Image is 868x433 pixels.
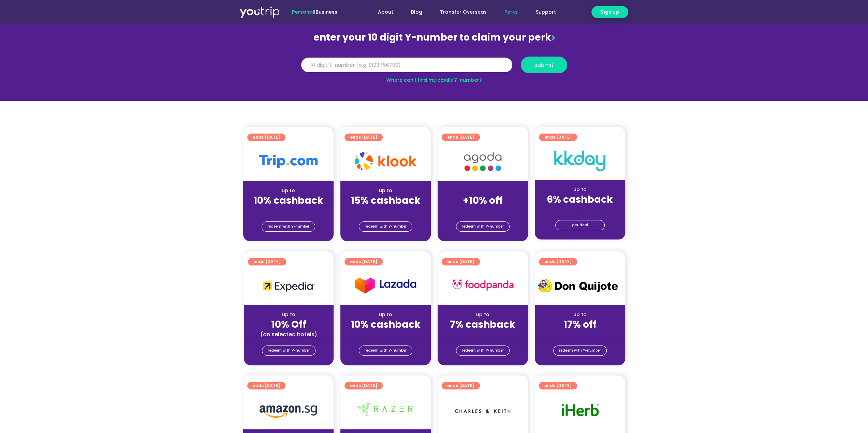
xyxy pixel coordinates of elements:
strong: 17% off [563,318,597,331]
a: redeem with Y-number [456,345,510,356]
strong: 15% cashback [351,194,421,207]
a: ends [DATE] [539,258,577,265]
span: ends [DATE] [544,134,572,141]
div: (for stays only) [443,331,523,338]
strong: 10% Off [271,318,306,331]
span: Personal [292,9,314,15]
span: ends [DATE] [350,134,377,141]
span: ends [DATE] [350,258,377,265]
span: redeem with Y-number [267,222,309,231]
strong: +10% off [463,194,503,207]
form: Y Number [301,57,567,78]
a: redeem with Y-number [359,221,412,232]
a: Perks [496,6,527,18]
span: redeem with Y-number [365,222,407,231]
a: ends [DATE] [344,134,383,141]
div: up to [249,187,328,194]
span: ends [DATE] [447,382,474,389]
div: (for stays only) [249,207,328,214]
div: up to [249,311,328,318]
span: ends [DATE] [253,134,280,141]
span: redeem with Y-number [559,346,601,355]
nav: Menu [356,6,564,18]
span: ends [DATE] [544,258,572,265]
div: (for stays only) [540,331,620,338]
input: 10 digit Y-number (e.g. 8123456789) [301,58,512,73]
span: ends [DATE] [447,258,474,265]
div: (on selected hotels) [249,331,328,338]
div: (for stays only) [443,207,523,214]
a: ends [DATE] [539,134,577,141]
strong: 10% cashback [351,318,421,331]
span: ends [DATE] [350,382,377,389]
a: redeem with Y-number [262,221,315,232]
a: About [369,6,402,18]
span: redeem with Y-number [462,346,504,355]
div: up to [346,187,425,194]
div: (for stays only) [346,331,425,338]
a: Support [527,6,564,18]
div: up to [443,311,523,318]
div: up to [346,311,425,318]
a: ends [DATE] [344,382,383,389]
span: Sign up [601,9,619,16]
div: (for stays only) [540,206,620,213]
strong: 7% cashback [450,318,515,331]
a: Blog [402,6,431,18]
a: redeem with Y-number [262,345,315,356]
span: redeem with Y-number [365,346,407,355]
div: up to [540,311,620,318]
div: enter your 10 digit Y-number to claim your perk [298,29,571,46]
span: redeem with Y-number [462,222,504,231]
a: redeem with Y-number [359,345,412,356]
a: ends [DATE] [539,382,577,389]
a: ends [DATE] [247,382,285,389]
div: (for stays only) [346,207,425,214]
a: ends [DATE] [344,258,383,265]
a: Transfer Overseas [431,6,496,18]
span: ends [DATE] [544,382,572,389]
span: redeem with Y-number [268,346,310,355]
a: ends [DATE] [248,258,286,265]
a: redeem with Y-number [456,221,510,232]
a: Business [315,9,337,15]
span: | [292,9,337,15]
a: ends [DATE] [442,258,480,265]
span: ends [DATE] [253,382,280,389]
a: ends [DATE] [442,134,480,141]
div: up to [540,186,620,193]
a: get deal [555,220,605,230]
a: ends [DATE] [247,134,285,141]
a: Where can I find my card’s Y-number? [386,77,482,83]
span: up to [476,187,489,194]
strong: 6% cashback [547,193,613,206]
span: get deal [572,220,588,230]
a: ends [DATE] [442,382,480,389]
a: redeem with Y-number [553,345,607,356]
span: submit [534,62,554,67]
span: ends [DATE] [253,258,281,265]
button: submit [521,57,567,73]
strong: 10% cashback [253,194,323,207]
span: ends [DATE] [447,134,474,141]
a: Sign up [591,6,628,18]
